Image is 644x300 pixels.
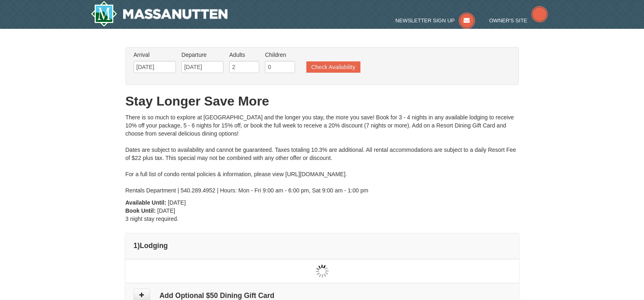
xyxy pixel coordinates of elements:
h1: Stay Longer Save More [126,93,519,109]
h4: Add Optional $50 Dining Gift Card [134,291,511,300]
span: [DATE] [157,207,175,214]
a: Owner's Site [489,17,548,24]
label: Departure [181,51,223,59]
span: Newsletter Sign Up [395,17,455,24]
span: Owner's Site [489,17,527,24]
img: wait gif [316,265,329,278]
a: Massanutten Resort [91,1,228,27]
label: Arrival [134,51,176,59]
div: There is so much to explore at [GEOGRAPHIC_DATA] and the longer you stay, the more you save! Book... [126,113,519,194]
span: ) [137,242,140,250]
span: [DATE] [168,199,186,206]
img: Massanutten Resort Logo [91,1,228,27]
h4: 1 Lodging [134,242,511,250]
button: Check Availability [306,61,360,73]
label: Adults [229,51,259,59]
label: Children [265,51,295,59]
strong: Book Until: [126,207,156,214]
strong: Available Until: [126,199,167,206]
a: Newsletter Sign Up [395,17,475,24]
span: 3 night stay required. [126,216,179,222]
